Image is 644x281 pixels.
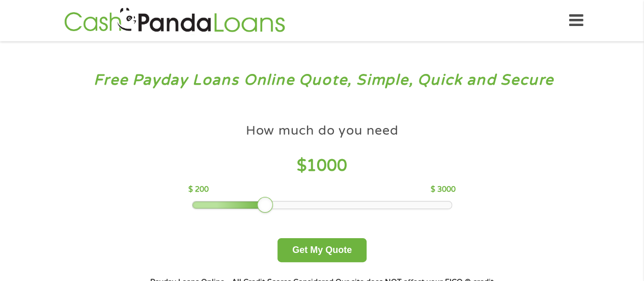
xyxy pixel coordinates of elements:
h3: Free Payday Loans Online Quote, Simple, Quick and Secure [30,71,615,90]
p: $ 3000 [431,184,456,195]
img: GetLoanNow Logo [61,6,288,35]
p: $ 200 [188,184,209,195]
h4: How much do you need [246,122,399,139]
h4: $ [188,156,456,176]
span: 1000 [306,156,347,175]
button: Get My Quote [277,238,367,262]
